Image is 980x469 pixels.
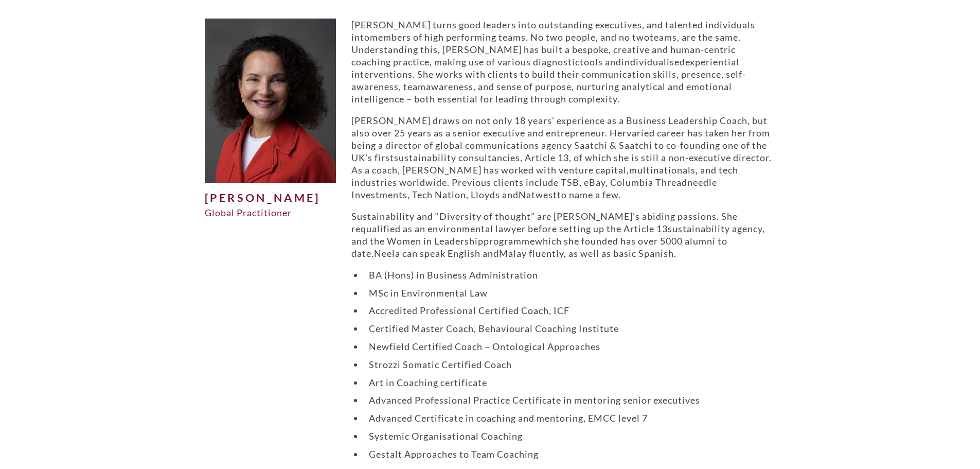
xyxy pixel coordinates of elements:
[364,394,776,406] li: Advanced Professional Practice Certificate in mentoring senior executives
[205,19,336,183] img: Neela-2-500x625.png
[351,56,746,92] span: experiential interventions. She works with clients to build their communication skills, presence,...
[364,376,776,389] li: Art in Coaching certificate
[370,31,650,43] span: members of high performing teams. No two people, and no two
[351,114,776,201] p: ​
[351,210,776,259] p: ​
[351,31,741,67] span: teams, are the same. Understanding this, [PERSON_NAME] has built a bespoke, creative and human-ce...
[364,358,776,371] li: Strozzi Somatic Certified Coach
[364,340,776,353] li: Newfield Certified Coach – Ontological Approaches
[351,19,755,43] span: [PERSON_NAME] turns good leaders into outstanding executives, and talented individuals into
[364,304,776,317] li: Accredited Professional Certified Coach, ICF
[364,412,776,424] li: Advanced Certificate in coaching and mentoring, EMCC level 7
[351,211,738,234] span: Sustainability and “Diversity of thought” are [PERSON_NAME]’s abiding passions. She requalified a...
[351,235,727,259] span: which she founded has over 5000 alumni to date.
[351,127,770,163] span: varied career has taken her from being a director of global communications agency Saatchi & Saatc...
[364,448,776,460] li: Gestalt Approaches to Team Coaching
[351,19,776,105] p: ​
[374,248,499,259] span: Neela can speak English and
[621,56,685,67] span: individualised
[205,192,336,204] h1: [PERSON_NAME]
[351,164,738,200] span: multinationals, and tech industries worldwide. Previous clients include TSB, eBay, Columbia Threa...
[519,189,557,200] span: Natwest
[364,287,776,299] li: MSc in Environmental Law
[499,248,676,259] span: Malay fluently, as well as basic Spanish.
[364,269,776,281] li: BA (Hons) in Business Administration
[557,189,621,200] span: to name a few.
[364,430,776,442] li: Systemic Organisational Coaching
[484,235,535,247] span: programme
[351,152,772,176] span: sustainability consultancies, Article 13, of which she is still a non-executive director. As a co...
[351,115,768,138] span: [PERSON_NAME] draws on not only 18 years’ experience as a Business Leadership Coach, but also ove...
[351,223,765,247] span: sustainability agency, and the Women in Leadership
[580,56,621,67] span: tools and
[205,206,336,219] div: Global Practitioner
[351,81,732,105] span: awareness, and sense of purpose, nurturing analytical and emotional intelligence – both essential...
[364,322,776,335] li: Certified Master Coach, Behavioural Coaching Institute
